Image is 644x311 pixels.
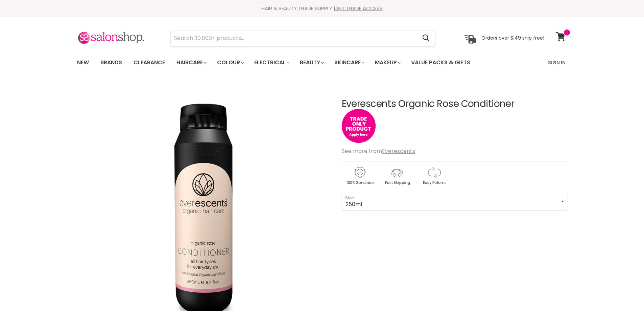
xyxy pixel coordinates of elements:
img: tradeonly_small.jpg [342,109,376,143]
a: Clearance [128,55,170,70]
a: Beauty [295,55,328,70]
a: Haircare [171,55,211,70]
h1: Everescents Organic Rose Conditioner [342,99,567,109]
div: HAIR & BEAUTY TRADE SUPPLY | [69,5,576,12]
a: GET TRADE ACCESS [335,5,383,12]
input: Search [171,30,417,46]
img: genuine.gif [342,165,378,186]
form: Product [170,30,435,46]
a: Electrical [249,55,293,70]
a: New [72,55,94,70]
ul: Main menu [72,53,510,72]
img: returns.gif [416,165,452,186]
a: Sign In [544,55,570,70]
a: Value Packs & Gifts [406,55,475,70]
a: Skincare [329,55,368,70]
nav: Main [69,53,576,72]
span: See more from [342,147,415,155]
p: Orders over $149 ship free! [481,35,544,41]
a: Makeup [370,55,405,70]
a: Colour [212,55,248,70]
button: Search [417,30,435,46]
a: Brands [95,55,127,70]
a: Everescents [382,147,415,155]
img: shipping.gif [379,165,415,186]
